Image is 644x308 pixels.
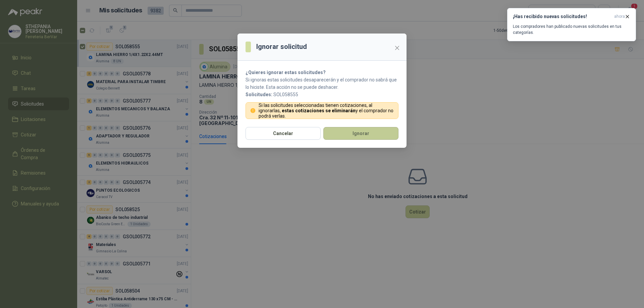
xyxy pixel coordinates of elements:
[246,70,326,75] strong: ¿Quieres ignorar estas solicitudes?
[246,92,272,97] b: Solicitudes:
[246,127,321,140] button: Cancelar
[259,103,394,119] p: Si las solicitudes seleccionadas tienen cotizaciones, al ignorarlas, y el comprador no podrá verlas.
[394,45,400,51] span: close
[392,43,402,53] button: Close
[282,108,356,113] strong: estas cotizaciones se eliminarán
[246,91,398,98] p: SOL058555
[256,42,307,52] h3: Ignorar solicitud
[323,127,398,140] button: Ignorar
[246,76,398,91] p: Si ignoras estas solicitudes desaparecerán y el comprador no sabrá que lo hiciste. Esta acción no...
